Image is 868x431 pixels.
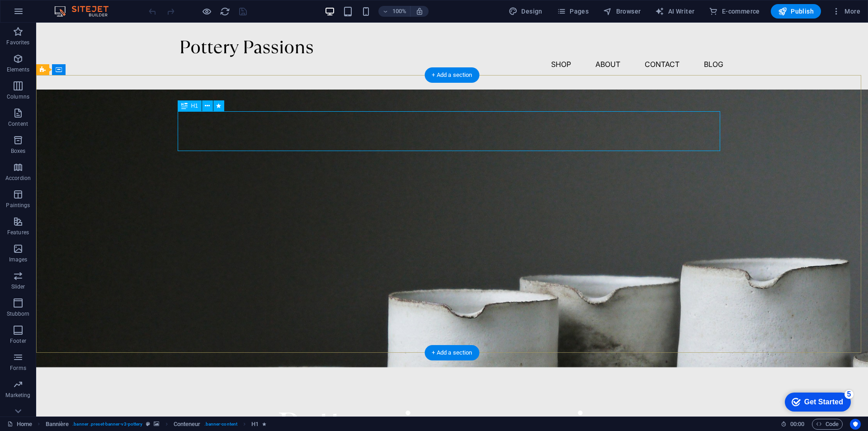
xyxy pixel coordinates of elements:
[828,4,864,19] button: More
[6,202,30,208] font: Paintings
[72,419,142,430] span: . banner .preset-banner-v3-pottery
[7,311,30,317] font: Stubborn
[415,7,424,15] i: When resizing, automatically adjust the zoom level based on the selected device.
[505,4,546,19] div: Design (Ctrl+Alt+Y)
[8,121,28,127] font: Content
[219,6,230,17] button: reload
[174,419,201,430] span: Cliquez pour sélectionner. Double-cliquez pour modifier.
[7,5,73,24] div: Get Started 5 items remaining, 0% complete
[10,338,26,344] font: Footer
[5,175,31,181] font: Accordion
[7,94,29,100] font: Columns
[201,6,212,17] button: Click here to exit Preview mode and continue editing.
[7,229,29,236] font: Features
[7,66,30,73] font: Elements
[392,8,406,14] font: 100%
[616,8,641,15] font: Browser
[262,422,266,426] i: Cet élément contient une animation.
[52,6,120,17] img: Editor Logo
[781,419,805,430] h6: Session duration
[27,10,66,18] font: Get Started
[570,8,589,15] font: Pages
[771,4,821,19] button: Publish
[432,71,472,78] font: + Add a section
[7,419,32,430] a: Click to cancel the selection. Double-click to open Pages.
[722,8,760,15] font: E-commerce
[9,256,28,263] font: Images
[17,421,32,427] font: Home
[70,2,74,10] font: 5
[812,419,843,430] button: Code
[432,349,472,356] font: + Add a section
[5,392,30,398] font: Marketing
[10,365,26,371] font: Forms
[790,421,804,427] font: 00:00
[46,419,267,430] nav: breadcrumb
[705,4,763,19] button: E-commerce
[668,8,695,15] font: AI Writer
[154,422,159,426] i: Cet élément contient un arrière-plan.
[651,4,698,19] button: AI Writer
[599,4,644,19] button: Browser
[850,419,861,430] button: Usercentrics
[204,419,237,430] span: . banner-content
[521,8,542,15] font: Design
[505,4,546,19] button: Design
[791,8,814,15] font: Publish
[251,419,259,430] span: Cliquez pour sélectionner. Double-cliquez pour modifier.
[46,419,69,430] span: Cliquez pour sélectionner. Double-cliquez pour modifier.
[191,103,198,109] font: H1
[146,422,150,426] i: Cet élément est une présélection personnalisable.
[220,6,230,17] i: Refresh the page
[826,421,839,427] font: Code
[6,39,29,46] font: Favorites
[11,148,26,154] font: Boxes
[378,6,410,17] button: 100%
[553,4,592,19] button: Pages
[844,8,860,15] font: More
[11,284,25,290] font: Slider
